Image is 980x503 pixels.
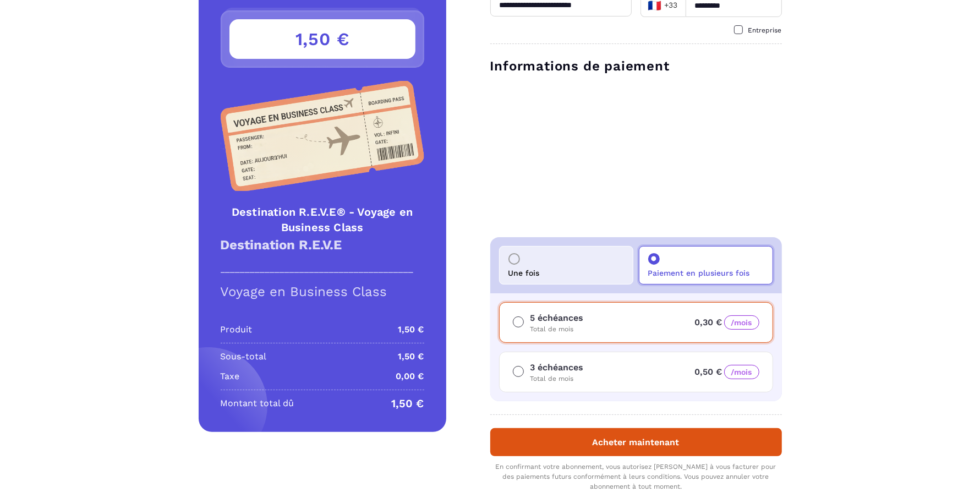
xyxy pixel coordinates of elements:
[221,204,424,235] h4: Destination R.E.V.E® - Voyage en Business Class
[396,370,424,383] p: 0,00 €
[695,367,759,377] span: 0,50 €
[648,269,750,277] p: Paiement en plusieurs fois
[530,374,584,383] p: Total de mois
[398,350,424,363] p: 1,50 €
[229,19,415,59] h3: 1,50 €
[724,365,759,379] span: /mois
[221,81,424,191] img: Product Image
[530,325,584,333] p: Total de mois
[221,237,342,253] strong: Destination R.E.V.E
[530,311,584,325] p: 5 échéances
[748,26,782,34] span: Entreprise
[221,263,424,274] p: _______________________________________
[695,317,759,327] span: 0,30 €
[490,57,782,75] h3: Informations de paiement
[508,269,540,277] p: Une fois
[221,284,424,299] h1: Voyage en Business Class
[490,462,782,491] div: En confirmant votre abonnement, vous autorisez [PERSON_NAME] à vous facturer pour des paiements f...
[490,428,782,456] button: Acheter maintenant
[488,81,784,226] iframe: Cadre de saisie sécurisé pour le paiement
[530,361,584,374] p: 3 échéances
[398,323,424,336] p: 1,50 €
[221,323,253,336] p: Produit
[724,315,759,330] span: /mois
[392,397,424,410] p: 1,50 €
